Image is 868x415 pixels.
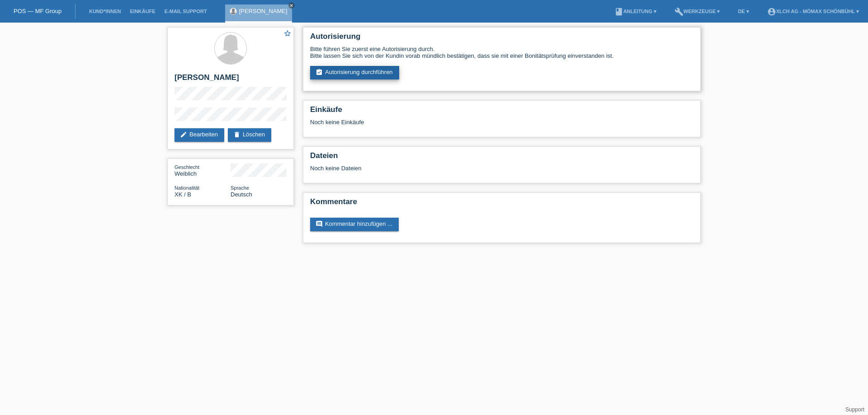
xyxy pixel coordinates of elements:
a: [PERSON_NAME] [239,8,288,14]
a: close [288,2,295,9]
a: assignment_turned_inAutorisierung durchführen [310,66,399,79]
span: Kosovo / B / 25.04.1999 [175,191,191,198]
h2: Autorisierung [310,32,693,46]
h2: Dateien [310,151,693,165]
span: Deutsch [231,191,252,198]
a: Einkäufe [125,9,160,14]
a: commentKommentar hinzufügen ... [310,218,399,231]
div: Noch keine Einkäufe [310,119,693,132]
div: Noch keine Dateien [310,165,586,172]
a: editBearbeiten [175,128,224,142]
i: comment [316,220,323,228]
div: Bitte führen Sie zuerst eine Autorisierung durch. Bitte lassen Sie sich von der Kundin vorab münd... [310,46,693,59]
h2: Einkäufe [310,105,693,119]
div: Weiblich [175,163,231,177]
span: Nationalität [175,185,199,191]
a: buildWerkzeuge ▾ [670,9,725,14]
i: delete [233,131,241,138]
a: POS — MF Group [14,8,61,14]
a: deleteLöschen [228,128,271,142]
h2: Kommentare [310,197,693,211]
a: Kund*innen [85,9,125,14]
i: account_circle [767,7,776,16]
a: star_border [283,29,292,39]
i: star_border [283,29,292,37]
a: E-Mail Support [160,9,212,14]
i: build [675,7,684,16]
a: Support [845,406,864,413]
span: Sprache [231,185,249,191]
i: assignment_turned_in [316,69,323,76]
i: edit [180,131,187,138]
i: close [289,3,294,8]
a: bookAnleitung ▾ [610,9,661,14]
a: DE ▾ [733,9,753,14]
h2: [PERSON_NAME] [175,73,287,87]
i: book [614,7,623,16]
a: account_circleXLCH AG - Mömax Schönbühl ▾ [763,9,863,14]
span: Geschlecht [175,164,199,170]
